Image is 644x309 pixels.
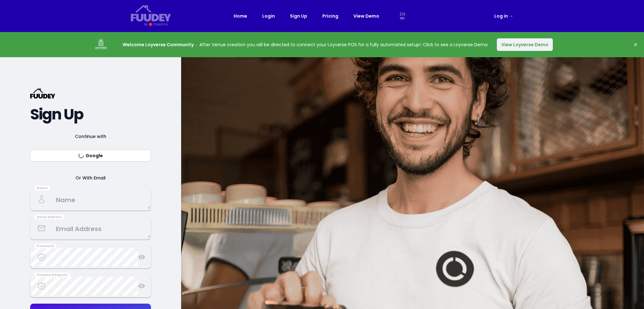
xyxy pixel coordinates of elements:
[123,41,488,48] p: After Venue creation you will be directed to connect your Loyverse POS for a fully automated setu...
[34,273,70,278] div: Password Repeat
[153,22,168,27] div: Orderlina
[353,12,379,20] a: View Demo
[494,12,513,20] a: Log in
[68,174,113,182] span: Or With Email
[497,38,553,51] button: View Loyverse Demo
[34,186,50,191] div: Name
[509,13,513,19] span: →
[144,22,147,27] div: By
[123,41,194,48] strong: Welcome Loyverse Community
[131,5,171,22] svg: {/* Added fill="currentColor" here */} {/* This rectangle defines the background. Its explicit fi...
[234,12,247,20] a: Home
[30,88,55,99] svg: {/* Added fill="currentColor" here */} {/* This rectangle defines the background. Its explicit fi...
[322,12,338,20] a: Pricing
[34,244,57,249] div: Password
[34,215,64,220] div: Email Address
[262,12,275,20] a: Login
[30,150,151,162] button: Google
[290,12,307,20] a: Sign Up
[30,109,151,120] h2: Sign Up
[67,133,114,140] span: Continue with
